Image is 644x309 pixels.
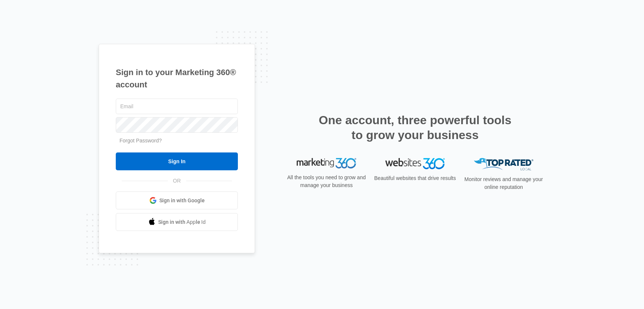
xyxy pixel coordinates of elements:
span: OR [168,177,186,185]
span: Sign in with Apple Id [158,218,206,226]
img: Websites 360 [385,158,445,169]
input: Email [116,99,238,114]
span: Sign in with Google [159,197,205,205]
p: Monitor reviews and manage your online reputation [462,176,545,191]
p: Beautiful websites that drive results [373,174,457,182]
img: Marketing 360 [297,158,356,168]
a: Sign in with Apple Id [116,213,238,231]
p: All the tools you need to grow and manage your business [285,174,368,189]
h1: Sign in to your Marketing 360® account [116,66,238,91]
h2: One account, three powerful tools to grow your business [316,113,514,142]
img: Top Rated Local [474,158,533,170]
input: Sign In [116,152,238,170]
a: Sign in with Google [116,191,238,209]
a: Forgot Password? [119,138,162,144]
